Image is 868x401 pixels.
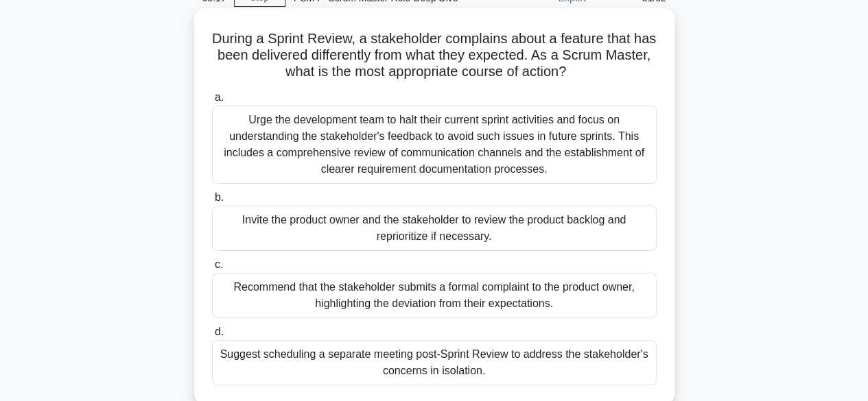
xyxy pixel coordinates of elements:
[212,273,657,318] div: Recommend that the stakeholder submits a formal complaint to the product owner, highlighting the ...
[211,30,658,81] h5: During a Sprint Review, a stakeholder complains about a feature that has been delivered different...
[215,191,224,203] span: b.
[212,206,657,251] div: Invite the product owner and the stakeholder to review the product backlog and reprioritize if ne...
[212,106,657,184] div: Urge the development team to halt their current sprint activities and focus on understanding the ...
[215,91,224,103] span: a.
[212,340,657,385] div: Suggest scheduling a separate meeting post-Sprint Review to address the stakeholder's concerns in...
[215,258,223,270] span: c.
[215,326,224,337] span: d.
